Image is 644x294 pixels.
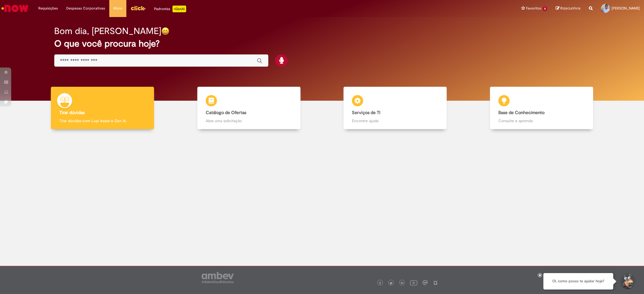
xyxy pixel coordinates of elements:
a: Catálogo de Ofertas Abra uma solicitação [176,87,322,129]
div: Oi, como posso te ajudar hoje? [543,273,613,290]
img: logo_footer_ambev_rotulo_gray.png [202,272,234,283]
img: logo_footer_naosei.png [433,280,438,285]
button: Iniciar Conversa de Suporte [619,273,636,290]
a: Rascunhos [556,6,581,11]
img: logo_footer_linkedin.png [401,281,404,285]
img: logo_footer_facebook.png [379,282,382,285]
span: More [113,6,122,11]
b: Serviços de TI [352,110,380,115]
a: Tirar dúvidas Tirar dúvidas com Lupi Assist e Gen Ai [29,87,176,129]
img: logo_footer_youtube.png [410,279,417,286]
p: +GenAi [172,6,186,12]
p: Tirar dúvidas com Lupi Assist e Gen Ai [59,118,146,124]
img: logo_footer_workplace.png [423,280,428,285]
a: Base de Conhecimento Consulte e aprenda [468,87,615,129]
p: Abra uma solicitação [206,118,292,124]
img: click_logo_yellow_360x200.png [131,4,146,12]
img: logo_footer_twitter.png [390,282,392,285]
b: Tirar dúvidas [59,110,85,115]
span: Despesas Corporativas [66,6,105,11]
span: Rascunhos [560,6,581,11]
span: 8 [543,6,547,11]
img: ServiceNow [1,3,29,14]
span: Favoritos [526,6,541,11]
a: Serviços de TI Encontre ajuda [322,87,468,129]
img: happy-face.png [161,27,169,35]
b: Catálogo de Ofertas [206,110,246,115]
b: Base de Conhecimento [498,110,544,115]
span: Requisições [38,6,58,11]
p: Consulte e aprenda [498,118,585,124]
span: [PERSON_NAME] [612,6,640,11]
div: Padroniza [154,6,186,12]
p: Encontre ajuda [352,118,438,124]
h2: Bom dia, [PERSON_NAME] [54,26,161,36]
h2: O que você procura hoje? [54,39,590,49]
